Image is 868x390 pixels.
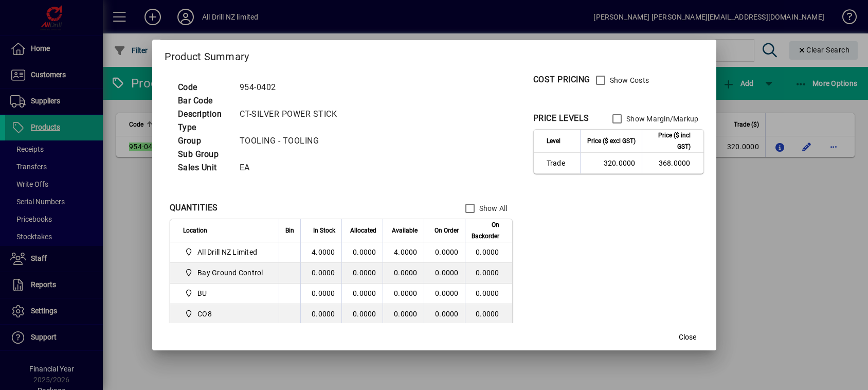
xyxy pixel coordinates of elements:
td: Code [173,81,234,94]
span: Price ($ incl GST) [648,130,691,152]
td: 368.0000 [642,153,703,173]
td: 0.0000 [465,304,512,325]
span: Price ($ excl GST) [587,135,636,147]
td: 0.0000 [465,263,512,283]
span: Level [547,135,560,147]
td: CT-SILVER POWER STICK [234,108,350,121]
td: 320.0000 [580,153,642,173]
td: 0.0000 [341,283,383,304]
span: Bay Ground Control [183,267,267,279]
span: Close [679,332,696,343]
div: QUANTITIES [170,202,218,214]
td: 0.0000 [300,263,341,283]
span: Location [183,225,207,236]
span: CO8 [197,309,212,319]
td: 0.0000 [383,263,424,283]
span: All Drill NZ Limited [183,246,267,258]
span: Bin [285,225,294,236]
td: Description [173,108,234,121]
span: Available [392,225,418,236]
td: Bar Code [173,94,234,108]
span: 0.0000 [435,269,459,277]
td: Group [173,134,234,148]
span: On Order [435,225,459,236]
span: Allocated [350,225,376,236]
span: 0.0000 [435,248,459,256]
td: TOOLING - TOOLING [234,134,350,148]
td: 4.0000 [300,242,341,263]
span: Trade [547,158,574,168]
div: PRICE LEVELS [533,112,589,125]
td: 0.0000 [465,242,512,263]
span: 0.0000 [435,310,459,318]
div: COST PRICING [533,74,590,86]
label: Show Margin/Markup [624,114,699,124]
td: 0.0000 [300,304,341,325]
button: Close [671,328,704,346]
td: 0.0000 [341,242,383,263]
td: 0.0000 [465,283,512,304]
span: All Drill NZ Limited [197,247,257,257]
td: Type [173,121,234,134]
td: Sales Unit [173,161,234,174]
span: In Stock [313,225,335,236]
span: BU [197,288,207,298]
h2: Product Summary [152,40,716,69]
td: 954-0402 [234,81,350,94]
label: Show Costs [608,75,649,85]
td: Sub Group [173,148,234,161]
td: EA [234,161,350,174]
td: 0.0000 [383,304,424,325]
td: 0.0000 [341,304,383,325]
td: 4.0000 [383,242,424,263]
span: BU [183,287,267,299]
td: 0.0000 [341,263,383,283]
span: On Backorder [472,219,499,242]
td: 0.0000 [300,283,341,304]
td: 0.0000 [383,283,424,304]
span: 0.0000 [435,289,459,297]
label: Show All [477,203,508,214]
span: Bay Ground Control [197,268,263,278]
span: CO8 [183,308,267,320]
